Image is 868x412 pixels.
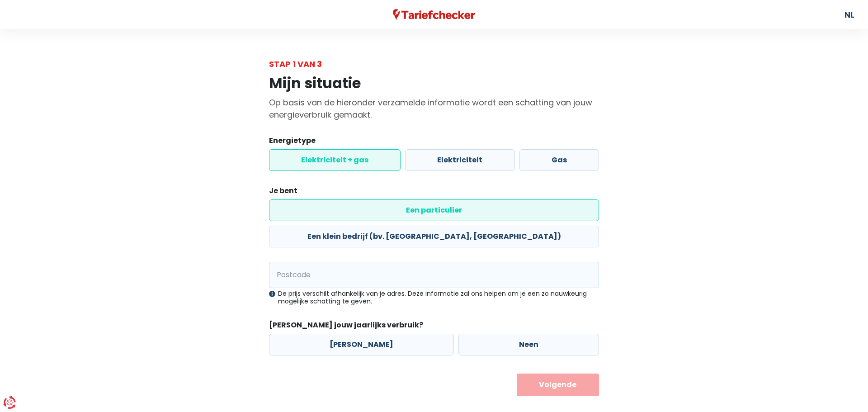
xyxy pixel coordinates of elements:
button: Volgende [517,374,599,396]
legend: [PERSON_NAME] jouw jaarlijks verbruik? [269,320,599,334]
img: Tariefchecker logo [393,9,475,20]
label: Neen [458,334,599,355]
legend: Je bent [269,185,599,199]
label: Een klein bedrijf (bv. [GEOGRAPHIC_DATA], [GEOGRAPHIC_DATA]) [269,226,599,247]
label: Gas [519,149,599,171]
label: [PERSON_NAME] [269,334,454,355]
h1: Mijn situatie [269,75,599,92]
legend: Energietype [269,135,599,149]
label: Elektriciteit + gas [269,149,401,171]
div: De prijs verschilt afhankelijk van je adres. Deze informatie zal ons helpen om je een zo nauwkeur... [269,290,599,305]
label: Elektriciteit [405,149,514,171]
label: Een particulier [269,199,599,221]
p: Op basis van de hieronder verzamelde informatie wordt een schatting van jouw energieverbruik gema... [269,96,599,121]
div: Stap 1 van 3 [269,58,599,70]
input: 1000 [269,262,599,288]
